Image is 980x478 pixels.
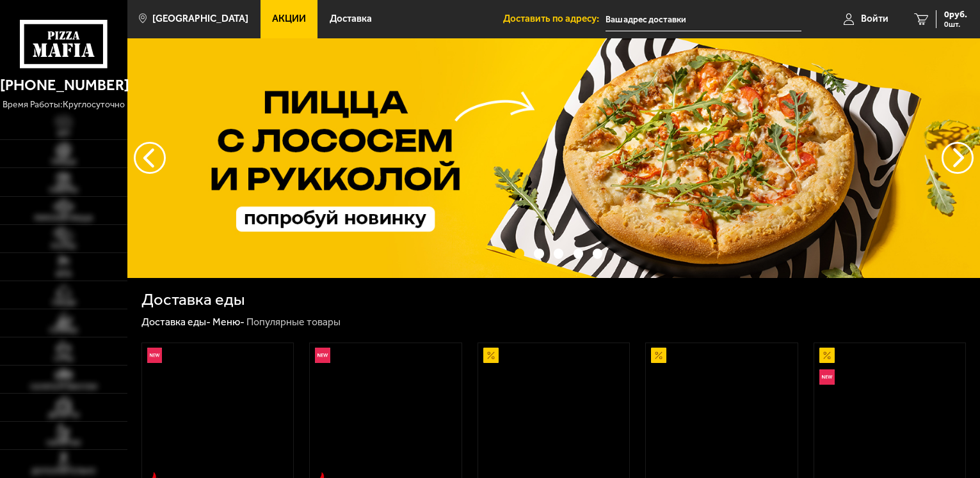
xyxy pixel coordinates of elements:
[593,249,602,258] button: точки переключения
[861,14,888,24] span: Войти
[483,348,499,363] img: Акционный
[315,348,330,363] img: Новинка
[141,316,211,328] a: Доставка еды-
[134,142,166,174] button: следующий
[213,316,245,328] a: Меню-
[515,249,524,258] button: точки переключения
[944,20,967,28] span: 0 шт.
[574,249,583,258] button: точки переключения
[554,249,563,258] button: точки переключения
[606,8,801,31] input: Ваш адрес доставки
[819,369,835,385] img: Новинка
[147,348,163,363] img: Новинка
[272,14,306,24] span: Акции
[651,348,666,363] img: Акционный
[246,316,341,329] div: Популярные товары
[141,291,245,308] h1: Доставка еды
[534,249,543,258] button: точки переключения
[819,348,835,363] img: Акционный
[942,142,974,174] button: предыдущий
[503,14,606,24] span: Доставить по адресу:
[152,14,248,24] span: [GEOGRAPHIC_DATA]
[944,10,967,19] span: 0 руб.
[330,14,372,24] span: Доставка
